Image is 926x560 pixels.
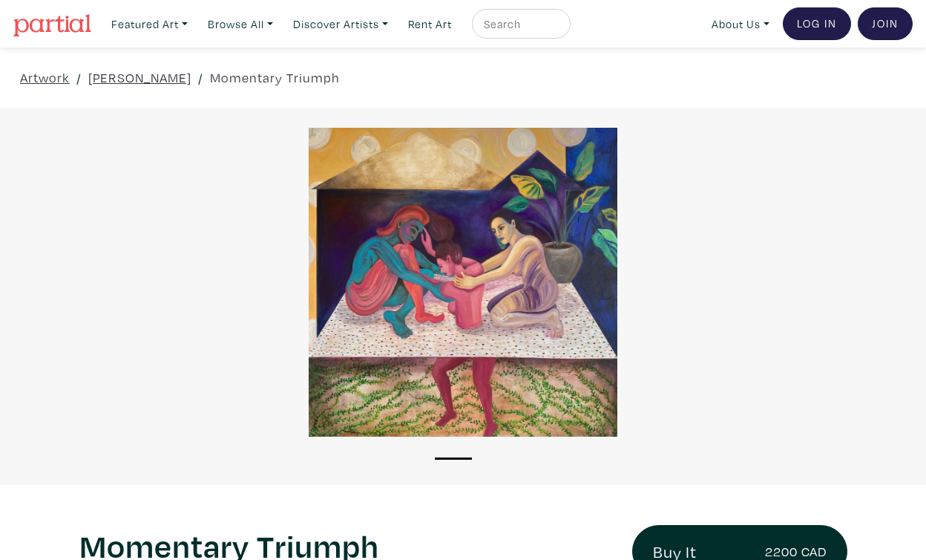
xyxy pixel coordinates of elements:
span: / [76,68,82,88]
a: Rent Art [401,9,459,39]
a: Featured Art [105,9,194,39]
span: / [198,68,203,88]
a: Artwork [20,68,70,88]
a: About Us [705,9,776,39]
input: Search [482,15,556,33]
button: 1 of 1 [435,458,472,460]
a: Browse All [201,9,280,39]
a: Momentary Triumph [210,68,340,88]
a: Discover Artists [286,9,395,39]
a: Log In [783,7,851,40]
a: Join [858,7,913,40]
a: [PERSON_NAME] [88,68,191,88]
